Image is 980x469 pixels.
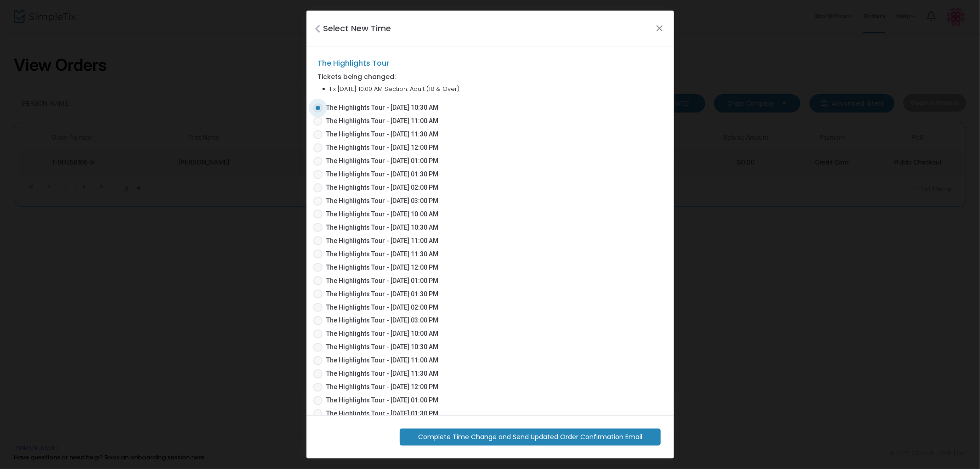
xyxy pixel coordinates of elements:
span: The Highlights Tour - [DATE] 10:00 AM [326,209,438,219]
span: The Highlights Tour - [DATE] 01:30 PM [326,409,438,418]
span: The Highlights Tour - [DATE] 11:30 AM [326,249,438,259]
span: The Highlights Tour - [DATE] 02:00 PM [326,183,438,192]
span: The Highlights Tour - [DATE] 01:00 PM [326,396,438,405]
span: The Highlights Tour - [DATE] 12:00 PM [326,263,438,272]
li: 1 x [DATE] 10:00 AM Section: Adult (18 & Over) [330,85,663,94]
span: The Highlights Tour - [DATE] 01:30 PM [326,170,438,179]
span: The Highlights Tour - [DATE] 11:30 AM [326,369,438,379]
span: The Highlights Tour - [DATE] 12:00 PM [326,143,438,153]
span: The Highlights Tour - [DATE] 01:30 PM [326,289,438,299]
button: Close [653,22,665,34]
span: The Highlights Tour - [DATE] 10:30 AM [326,342,438,352]
label: The Highlights Tour [318,58,390,69]
span: The Highlights Tour - [DATE] 11:00 AM [326,356,438,365]
span: The Highlights Tour - [DATE] 10:00 AM [326,329,438,339]
span: The Highlights Tour - [DATE] 02:00 PM [326,303,438,312]
span: The Highlights Tour - [DATE] 10:30 AM [326,223,438,232]
span: The Highlights Tour - [DATE] 11:00 AM [326,236,438,246]
span: Complete Time Change and Send Updated Order Confirmation Email [418,432,642,442]
h4: Select New Time [323,22,391,34]
span: The Highlights Tour - [DATE] 12:00 PM [326,382,438,392]
span: The Highlights Tour - [DATE] 11:00 AM [326,116,438,126]
label: Tickets being changed: [318,72,396,82]
span: The Highlights Tour - [DATE] 10:30 AM [326,103,438,113]
span: The Highlights Tour - [DATE] 01:00 PM [326,276,438,286]
span: The Highlights Tour - [DATE] 03:00 PM [326,316,438,325]
span: The Highlights Tour - [DATE] 11:30 AM [326,130,438,139]
span: The Highlights Tour - [DATE] 03:00 PM [326,196,438,206]
i: Close [315,24,321,34]
span: The Highlights Tour - [DATE] 01:00 PM [326,156,438,166]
